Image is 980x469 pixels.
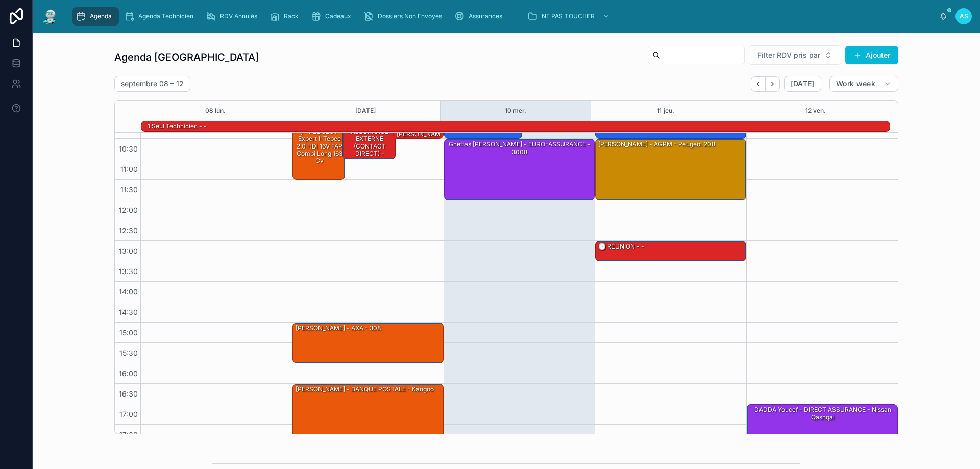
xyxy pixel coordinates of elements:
[118,165,140,174] span: 11:00
[118,185,140,194] span: 11:30
[72,7,119,26] a: Agenda
[293,119,345,179] div: [PERSON_NAME] - PEUGEOT Expert II Tepee 2.0 HDi 16V FAP Combi long 163 cv
[117,328,140,337] span: 15:00
[749,45,841,65] button: Select Button
[116,389,140,398] span: 16:30
[146,121,208,131] div: 1 seul technicien - -
[138,12,193,20] span: Agenda Technicien
[116,246,140,255] span: 13:00
[295,324,382,333] div: [PERSON_NAME] - AXA - 308
[266,7,306,26] a: Rack
[524,7,615,26] a: NE PAS TOUCHER
[116,287,140,296] span: 14:00
[117,430,140,439] span: 17:30
[805,101,826,121] button: 12 ven.
[205,101,226,121] button: 08 lun.
[596,139,746,200] div: [PERSON_NAME] - AGPM - peugeot 208
[378,12,442,20] span: Dossiers Non Envoyés
[657,101,674,121] button: 11 jeu.
[116,308,140,316] span: 14:30
[146,121,208,131] div: 1 seul technicien - -
[469,12,502,20] span: Assurances
[308,7,358,26] a: Cadeaux
[394,129,443,139] div: [PERSON_NAME] - Jeep Renegade
[343,119,395,159] div: sav - ASSURANCE EXTERNE (CONTACT DIRECT) - zafira
[749,405,897,422] div: DADDA Youcef - DIRECT ASSURANCE - Nissan qashqai
[845,46,898,64] button: Ajouter
[960,12,968,20] span: AS
[597,242,645,251] div: 🕒 RÉUNION - -
[451,7,509,26] a: Assurances
[791,79,815,88] span: [DATE]
[784,76,821,92] button: [DATE]
[445,139,595,200] div: Ghettas [PERSON_NAME] - EURO-ASSURANCE - 3008
[116,144,140,153] span: 10:30
[360,7,449,26] a: Dossiers Non Envoyés
[446,140,594,157] div: Ghettas [PERSON_NAME] - EURO-ASSURANCE - 3008
[116,226,140,235] span: 12:30
[117,349,140,357] span: 15:30
[203,7,264,26] a: RDV Annulés
[117,410,140,418] span: 17:00
[67,5,939,28] div: scrollable content
[295,385,435,394] div: [PERSON_NAME] - BANQUE POSTALE - kangoo
[121,79,184,89] h2: septembre 08 – 12
[345,119,395,165] div: sav - ASSURANCE EXTERNE (CONTACT DIRECT) - zafira
[596,241,746,261] div: 🕒 RÉUNION - -
[90,12,112,20] span: Agenda
[116,206,140,214] span: 12:00
[220,12,257,20] span: RDV Annulés
[766,76,780,92] button: Next
[114,50,259,64] h1: Agenda [GEOGRAPHIC_DATA]
[121,7,201,26] a: Agenda Technicien
[293,323,443,363] div: [PERSON_NAME] - AXA - 308
[505,101,526,121] button: 10 mer.
[293,384,443,445] div: [PERSON_NAME] - BANQUE POSTALE - kangoo
[542,12,595,20] span: NE PAS TOUCHER
[116,124,140,133] span: 10:00
[116,267,140,276] span: 13:30
[41,8,59,24] img: App logo
[284,12,299,20] span: Rack
[829,76,898,92] button: Work week
[325,12,351,20] span: Cadeaux
[751,76,766,92] button: Back
[836,79,875,88] span: Work week
[747,405,897,445] div: DADDA Youcef - DIRECT ASSURANCE - Nissan qashqai
[757,50,820,60] span: Filter RDV pris par
[116,369,140,378] span: 16:00
[295,119,345,165] div: [PERSON_NAME] - PEUGEOT Expert II Tepee 2.0 HDi 16V FAP Combi long 163 cv
[597,140,716,149] div: [PERSON_NAME] - AGPM - peugeot 208
[355,101,376,121] button: [DATE]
